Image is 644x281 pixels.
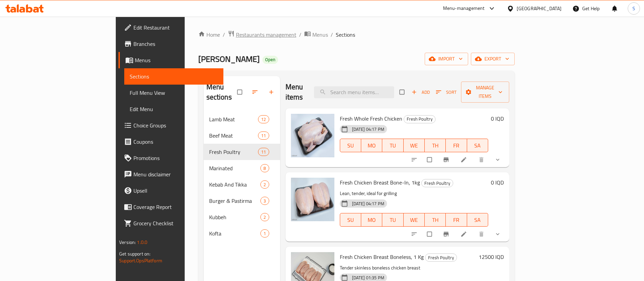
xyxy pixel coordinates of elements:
button: import [425,53,468,65]
span: Edit Menu [130,105,218,113]
div: items [260,229,269,238]
button: export [471,53,515,65]
span: FR [448,141,464,151]
span: SU [343,215,358,225]
button: sort-choices [407,227,423,242]
span: Fresh Poultry [209,148,258,156]
span: Sections [130,72,218,81]
span: WE [406,215,422,225]
span: [DATE] 01:35 PM [349,275,387,281]
div: items [260,180,269,189]
a: Grocery Checklist [118,215,223,231]
span: Sort [436,88,457,96]
button: TU [382,213,403,227]
div: items [260,213,269,221]
span: Select to update [423,228,437,241]
span: TU [385,141,401,151]
a: Coverage Report [118,199,223,215]
div: Fresh Poultry [404,115,436,123]
button: SA [467,139,488,152]
span: Restaurants management [236,31,296,39]
button: FR [446,213,467,227]
a: Promotions [118,150,223,166]
span: Fresh Chicken Breast Bone-In, 1kg [340,177,420,188]
span: Full Menu View [130,89,218,97]
span: Kubbeh [209,213,261,221]
div: Marinated8 [204,160,280,176]
button: Branch-specific-item [439,227,455,242]
a: Menu disclaimer [118,166,223,182]
button: SU [340,139,361,152]
span: Select section [395,86,410,99]
a: Restaurants management [228,30,296,39]
button: sort-choices [407,152,423,167]
span: TH [427,215,443,225]
span: Fresh Poultry [422,179,453,187]
p: Lean, tender, ideal for grilling [340,189,488,198]
div: Beef Meat11 [204,127,280,144]
img: Fresh Chicken Breast Bone-In, 1kg [291,178,334,221]
span: Branches [133,40,218,48]
span: S [632,5,635,12]
a: Edit Restaurant [118,19,223,36]
button: show more [490,152,507,167]
span: Manage items [466,84,504,101]
span: 8 [261,165,269,172]
span: Choice Groups [133,121,218,129]
span: Lamb Meat [209,115,258,123]
div: Kubbeh2 [204,209,280,225]
input: search [314,86,394,98]
button: MO [361,213,382,227]
button: TU [382,139,403,152]
span: SA [470,215,485,225]
span: Add [411,88,430,96]
button: Sort [434,87,458,98]
div: items [260,164,269,172]
span: Kebab And Tikka [209,180,261,189]
div: items [260,197,269,205]
button: SU [340,213,361,227]
h6: 0 IQD [491,114,504,123]
button: WE [404,139,425,152]
h2: Menu items [286,82,306,102]
span: Fresh Poultry [425,254,457,262]
span: WE [406,141,422,151]
span: Sections [336,31,355,39]
div: Fresh Poultry11 [204,144,280,160]
span: Kofta [209,229,261,238]
span: Coupons [133,138,218,146]
span: Burger & Pastirma [209,197,261,205]
span: Version: [119,238,136,247]
span: TU [385,215,401,225]
span: MO [364,215,380,225]
img: Fresh Whole Fresh Chicken [291,114,334,157]
span: 11 [258,149,269,155]
span: SU [343,141,358,151]
div: Menu-management [443,4,485,13]
a: Support.OpsPlatform [119,256,162,265]
button: delete [474,152,490,167]
span: Fresh Poultry [404,115,435,123]
span: Open [262,57,278,63]
button: TH [425,139,446,152]
span: Select all sections [233,86,247,99]
span: [DATE] 04:17 PM [349,126,387,133]
button: MO [361,139,382,152]
h6: 12500 IQD [479,252,504,262]
button: FR [446,139,467,152]
span: Select to update [423,153,437,166]
a: Full Menu View [124,85,223,101]
li: / [223,31,225,39]
span: Menu disclaimer [133,170,218,178]
span: FR [448,215,464,225]
nav: breadcrumb [198,30,515,39]
button: WE [404,213,425,227]
a: Choice Groups [118,117,223,134]
span: 3 [261,198,269,204]
svg: Show Choices [494,231,501,238]
span: export [476,55,509,63]
span: 12 [258,116,269,123]
span: Grocery Checklist [133,219,218,227]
